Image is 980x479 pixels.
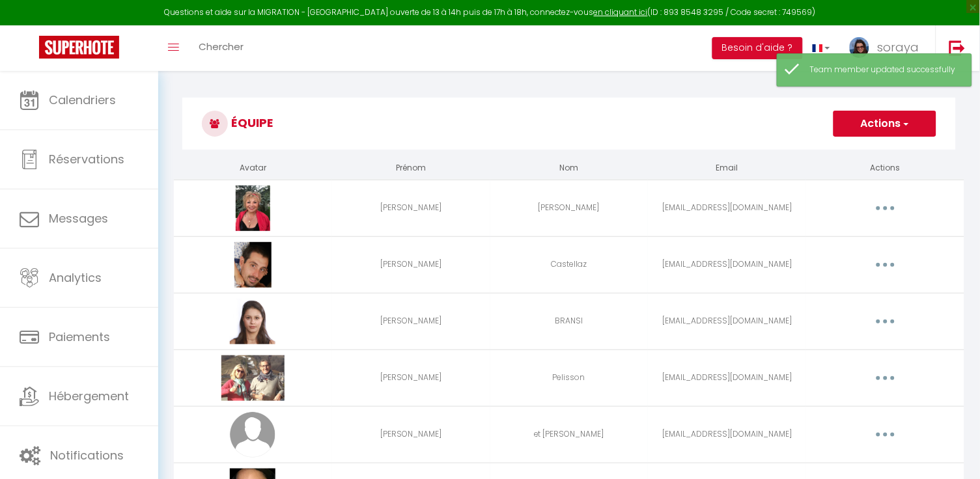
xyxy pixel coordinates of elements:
img: 17047461668633.png [236,185,270,231]
span: Paiements [49,329,110,345]
span: Calendriers [49,92,116,108]
img: 17098520342304.png [221,355,284,401]
th: Actions [806,157,964,180]
td: [EMAIL_ADDRESS][DOMAIN_NAME] [648,236,806,293]
img: 17083536196135.jpg [230,299,275,344]
img: 17086168288456.PNG [234,242,272,288]
th: Avatar [174,157,332,180]
button: Besoin d'aide ? [712,37,803,59]
td: [PERSON_NAME] [332,293,490,349]
img: avatar.png [230,412,275,458]
span: Hébergement [49,388,129,404]
td: [PERSON_NAME] [332,406,490,463]
td: [PERSON_NAME] [332,349,490,406]
th: Email [648,157,806,180]
div: Team member updated successfully [810,64,959,76]
td: Pelisson [490,349,649,406]
img: Super Booking [39,36,119,59]
a: Chercher [189,25,253,71]
td: BRANSI [490,293,649,349]
span: Chercher [199,40,244,53]
td: [PERSON_NAME] [490,180,649,236]
span: Réservations [49,151,124,167]
a: en cliquant ici [594,7,648,18]
td: [PERSON_NAME] [332,180,490,236]
span: Analytics [49,269,102,286]
button: Actions [833,111,936,137]
img: logout [949,40,966,56]
button: Open LiveChat chat widget [10,5,49,44]
td: [EMAIL_ADDRESS][DOMAIN_NAME] [648,406,806,463]
span: Notifications [50,447,124,463]
td: [EMAIL_ADDRESS][DOMAIN_NAME] [648,293,806,349]
td: [PERSON_NAME] [332,236,490,293]
span: Messages [49,210,108,226]
td: et [PERSON_NAME] [490,406,649,463]
a: ... soraya [840,25,936,71]
span: soraya [878,39,919,55]
td: Castellaz [490,236,649,293]
td: [EMAIL_ADDRESS][DOMAIN_NAME] [648,349,806,406]
th: Prénom [332,157,490,180]
td: [EMAIL_ADDRESS][DOMAIN_NAME] [648,180,806,236]
h3: Équipe [182,98,956,150]
img: ... [850,37,869,58]
th: Nom [490,157,649,180]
